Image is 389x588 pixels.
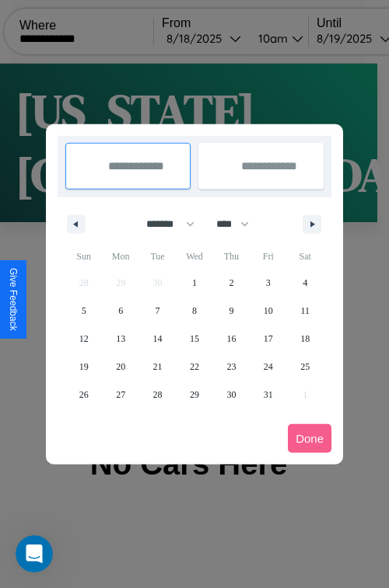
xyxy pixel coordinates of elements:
[153,325,163,353] span: 14
[250,297,286,325] button: 10
[79,353,89,381] span: 19
[300,353,310,381] span: 25
[226,381,236,409] span: 30
[229,269,233,297] span: 2
[102,325,138,353] button: 13
[65,297,102,325] button: 5
[226,325,236,353] span: 16
[176,325,212,353] button: 15
[153,353,163,381] span: 21
[300,325,310,353] span: 18
[116,325,125,353] span: 13
[139,353,176,381] button: 21
[190,353,199,381] span: 22
[213,297,250,325] button: 9
[192,297,197,325] span: 8
[213,269,250,297] button: 2
[65,381,102,409] button: 26
[139,325,176,353] button: 14
[300,297,310,325] span: 11
[176,381,212,409] button: 29
[250,353,286,381] button: 24
[65,325,102,353] button: 12
[79,325,89,353] span: 12
[65,353,102,381] button: 19
[287,353,324,381] button: 25
[213,353,250,381] button: 23
[226,353,236,381] span: 23
[116,353,125,381] span: 20
[139,244,176,269] span: Tue
[287,269,324,297] button: 4
[176,244,212,269] span: Wed
[190,381,199,409] span: 29
[264,381,273,409] span: 31
[264,325,273,353] span: 17
[176,353,212,381] button: 22
[303,269,307,297] span: 4
[213,325,250,353] button: 16
[102,297,138,325] button: 6
[250,325,286,353] button: 17
[102,353,138,381] button: 20
[250,381,286,409] button: 31
[287,297,324,325] button: 11
[16,535,53,572] iframe: Intercom live chat
[153,381,163,409] span: 28
[116,381,125,409] span: 27
[79,381,89,409] span: 26
[266,269,271,297] span: 3
[176,269,212,297] button: 1
[102,244,138,269] span: Mon
[213,244,250,269] span: Thu
[139,297,176,325] button: 7
[82,297,86,325] span: 5
[250,244,286,269] span: Fri
[190,325,199,353] span: 15
[192,269,197,297] span: 1
[8,268,19,331] div: Give Feedback
[288,424,331,453] button: Done
[156,297,160,325] span: 7
[213,381,250,409] button: 30
[139,381,176,409] button: 28
[102,381,138,409] button: 27
[264,353,273,381] span: 24
[176,297,212,325] button: 8
[118,297,123,325] span: 6
[264,297,273,325] span: 10
[65,244,102,269] span: Sun
[250,269,286,297] button: 3
[287,244,324,269] span: Sat
[287,325,324,353] button: 18
[229,297,233,325] span: 9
